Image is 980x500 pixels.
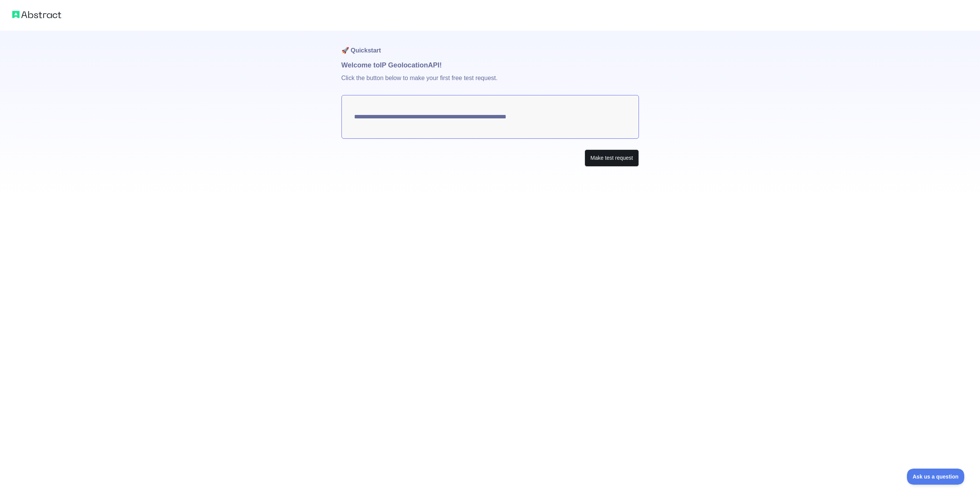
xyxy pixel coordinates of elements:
iframe: Toggle Customer Support [907,469,965,485]
img: Abstract logo [12,9,61,20]
h1: 🚀 Quickstart [341,31,639,60]
p: Click the button below to make your first free test request. [341,70,639,95]
button: Make test request [585,149,639,167]
h1: Welcome to IP Geolocation API! [341,60,639,70]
